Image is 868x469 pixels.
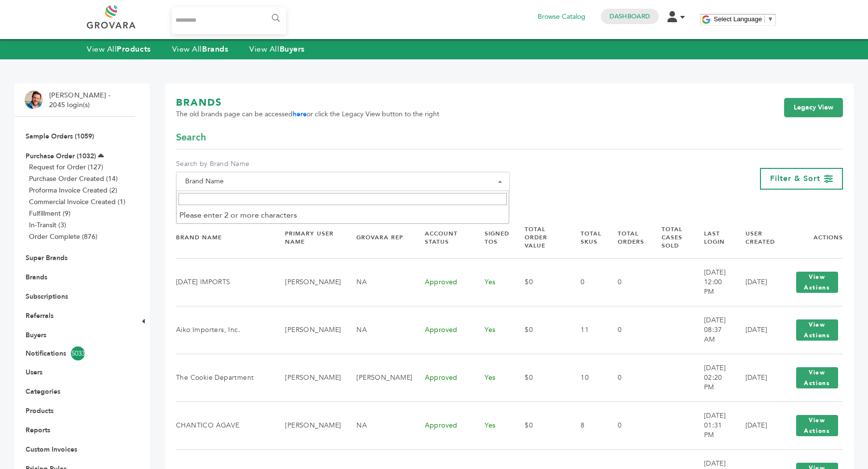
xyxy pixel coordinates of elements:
button: View Actions [796,319,838,341]
a: Dashboard [610,12,650,21]
td: 0 [569,258,606,306]
th: Account Status [413,217,473,258]
td: Yes [473,354,513,401]
td: Approved [413,354,473,401]
span: ▼ [767,15,773,23]
td: [DATE] [733,306,779,354]
td: $0 [513,354,569,401]
td: [DATE] 02:20 PM [692,354,733,401]
span: Search [176,131,206,144]
td: [DATE] 08:37 AM [692,306,733,354]
td: Yes [473,401,513,449]
input: Search... [172,7,286,34]
td: [PERSON_NAME] [273,306,344,354]
td: $0 [513,401,569,449]
a: Subscriptions [26,292,68,301]
th: Total Cases Sold [650,217,692,258]
td: 11 [569,306,606,354]
a: View AllBrands [172,44,229,55]
td: [DATE] 12:00 PM [692,258,733,306]
a: Purchase Order (1032) [26,152,96,161]
td: 0 [606,306,650,354]
td: [DATE] [733,258,779,306]
td: $0 [513,306,569,354]
strong: Brands [202,44,228,55]
th: Grovara Rep [344,217,412,258]
span: 5033 [71,346,85,360]
th: Last Login [692,217,733,258]
button: View Actions [796,415,838,436]
td: Yes [473,258,513,306]
button: View Actions [796,272,838,293]
a: Super Brands [26,253,68,262]
a: Brands [26,273,47,282]
a: Purchase Order Created (14) [29,174,118,183]
td: [PERSON_NAME] [344,354,412,401]
th: User Created [733,217,779,258]
span: Filter & Sort [770,173,820,184]
th: Total Order Value [513,217,569,258]
a: Fulfillment (9) [29,209,70,218]
a: here [293,110,307,119]
li: Please enter 2 or more characters [176,207,509,223]
td: Yes [473,306,513,354]
th: Primary User Name [273,217,344,258]
td: [PERSON_NAME] [273,401,344,449]
td: 0 [606,401,650,449]
td: [PERSON_NAME] [273,258,344,306]
a: Request for Order (127) [29,163,103,172]
a: View AllBuyers [249,44,305,55]
a: Proforma Invoice Created (2) [29,186,117,195]
span: Select Language [714,15,762,23]
td: Approved [413,258,473,306]
span: The old brands page can be accessed or click the Legacy View button to the right [176,110,439,119]
td: NA [344,401,412,449]
td: NA [344,258,412,306]
td: [DATE] IMPORTS [176,258,273,306]
th: Total SKUs [569,217,606,258]
th: Signed TOS [473,217,513,258]
td: NA [344,306,412,354]
span: Brand Name [176,172,510,191]
h1: BRANDS [176,96,439,110]
td: 0 [606,354,650,401]
a: Categories [26,387,60,396]
td: [DATE] [733,401,779,449]
a: View AllProducts [87,44,151,55]
a: Custom Invoices [26,445,77,454]
td: 10 [569,354,606,401]
a: Referrals [26,311,54,320]
a: Legacy View [784,98,843,117]
td: CHANTICO AGAVE [176,401,273,449]
span: Brand Name [181,175,504,188]
td: 0 [606,258,650,306]
a: Notifications5033 [26,346,124,360]
th: Brand Name [176,217,273,258]
td: [DATE] 01:31 PM [692,401,733,449]
strong: Buyers [280,44,305,55]
td: Approved [413,401,473,449]
a: Products [26,406,54,415]
td: 8 [569,401,606,449]
a: Commercial Invoice Created (1) [29,197,125,207]
td: The Cookie Department [176,354,273,401]
label: Search by Brand Name [176,159,510,169]
a: Users [26,368,42,377]
a: Select Language​ [714,15,773,23]
button: View Actions [796,367,838,388]
input: Search [178,193,507,205]
strong: Products [117,44,150,55]
td: $0 [513,258,569,306]
a: Reports [26,426,50,435]
a: In-Transit (3) [29,221,66,230]
span: ​ [764,15,765,23]
th: Total Orders [606,217,650,258]
td: [PERSON_NAME] [273,354,344,401]
td: [DATE] [733,354,779,401]
a: Order Complete (876) [29,232,97,241]
th: Actions [779,217,843,258]
td: Approved [413,306,473,354]
li: [PERSON_NAME] - 2045 login(s) [49,91,113,110]
a: Buyers [26,331,46,340]
a: Sample Orders (1059) [26,132,94,141]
